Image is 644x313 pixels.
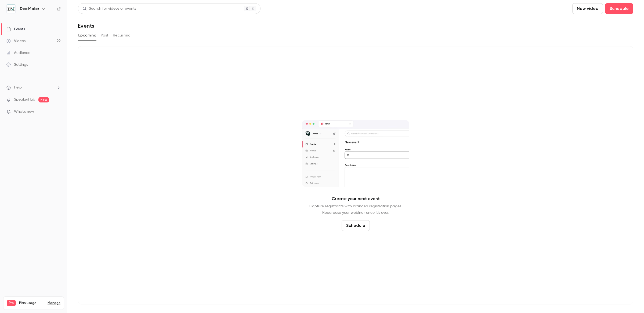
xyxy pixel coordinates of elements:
[48,301,60,305] a: Manage
[78,23,94,29] h1: Events
[6,50,30,56] div: Audience
[6,27,25,32] div: Events
[6,38,26,44] div: Videos
[78,31,96,40] button: Upcoming
[6,85,61,90] li: help-dropdown-opener
[6,62,28,67] div: Settings
[342,220,370,231] button: Schedule
[19,301,44,305] span: Plan usage
[332,196,380,202] p: Create your next event
[572,3,603,14] button: New video
[7,300,16,306] span: Pro
[14,109,34,115] span: What's new
[113,31,131,40] button: Recurring
[14,97,35,102] a: SpeakerHub
[14,85,22,90] span: Help
[82,6,136,12] div: Search for videos or events
[101,31,108,40] button: Past
[20,6,39,12] h6: DealMaker
[7,5,15,13] img: DealMaker
[309,203,402,216] p: Capture registrants with branded registration pages. Repurpose your webinar once it's over.
[38,97,49,102] span: new
[605,3,633,14] button: Schedule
